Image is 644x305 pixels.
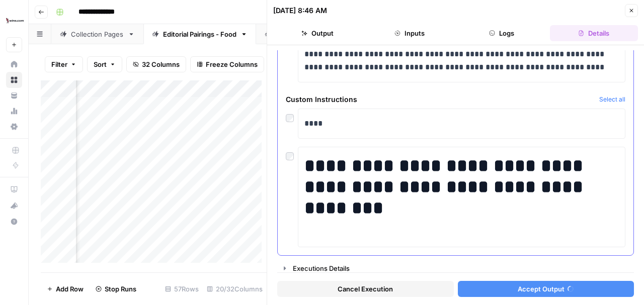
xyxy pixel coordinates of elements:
button: Filter [45,56,83,72]
div: What's new? [7,198,22,213]
button: Accept Output [458,281,634,297]
span: Accept Output [518,284,565,294]
span: Freeze Columns [206,59,258,69]
button: 32 Columns [126,56,186,72]
span: Stop Runs [105,284,136,294]
img: Wine Logo [6,12,24,30]
button: Output [273,25,361,41]
button: Cancel Execution [277,281,454,297]
div: 57 Rows [161,281,203,297]
button: Logs [458,25,546,41]
div: Executions Details [293,263,627,273]
button: Select all [599,94,625,105]
button: What's new? [6,197,22,214]
a: Settings [6,119,22,135]
span: Custom Instructions [286,94,595,105]
button: Stop Runs [90,281,142,297]
button: Add Row [41,281,90,297]
a: Editorial Pairings - Food [143,24,256,44]
button: Inputs [365,25,453,41]
button: Sort [87,56,122,72]
span: Cancel Execution [338,284,393,294]
button: Workspace: Wine [6,8,22,33]
button: Executions Details [278,260,633,276]
a: Browse [6,72,22,88]
span: Sort [94,59,107,69]
button: Freeze Columns [190,56,264,72]
div: [DATE] 8:46 AM [273,6,327,16]
a: Your Data [6,87,22,104]
span: Add Row [56,284,84,294]
span: 32 Columns [142,59,180,69]
span: Filter [51,59,67,69]
div: Collection Pages [71,29,124,39]
a: Usage [6,103,22,119]
a: AirOps Academy [6,181,22,197]
div: 20/32 Columns [203,281,267,297]
button: Details [550,25,638,41]
a: Collection Pages [51,24,143,44]
div: Editorial Pairings - Food [163,29,236,39]
a: Editorial - Luxury [256,24,348,44]
a: Home [6,56,22,72]
button: Help + Support [6,214,22,230]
